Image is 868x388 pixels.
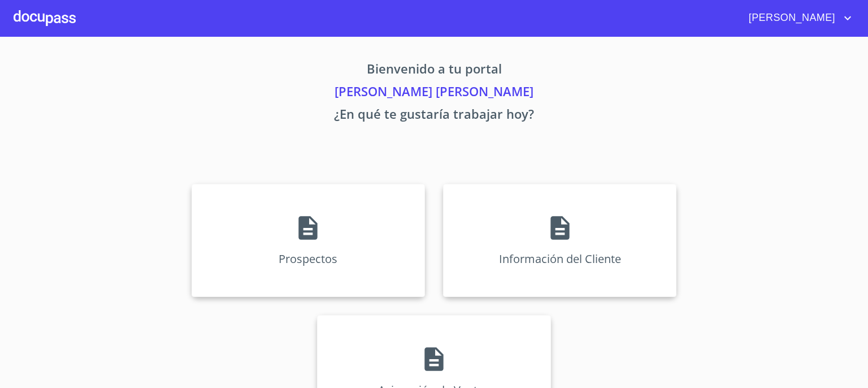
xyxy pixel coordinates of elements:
[86,105,782,127] p: ¿En qué te gustaría trabajar hoy?
[740,9,854,27] button: account of current user
[86,59,782,82] p: Bienvenido a tu portal
[86,82,782,105] p: [PERSON_NAME] [PERSON_NAME]
[499,251,621,266] p: Información del Cliente
[740,9,841,27] span: [PERSON_NAME]
[279,251,337,266] p: Prospectos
